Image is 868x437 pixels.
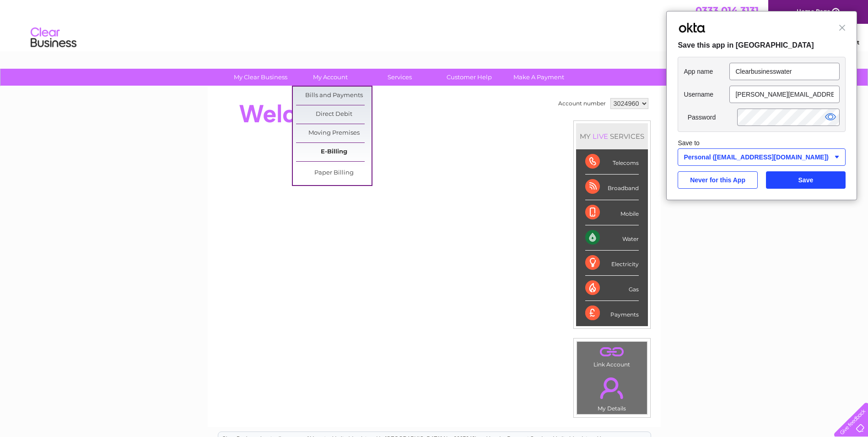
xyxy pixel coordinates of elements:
button: Save [766,171,846,189]
a: Direct Debit [296,105,372,124]
img: logo.png [30,24,77,52]
a: Paper Billing [296,164,372,182]
span: Save this app in [GEOGRAPHIC_DATA] [678,39,846,51]
td: Account number [556,96,608,111]
div: MY SERVICES [576,123,648,149]
div: LIVE [591,132,610,141]
div: Personal ([EMAIL_ADDRESS][DOMAIN_NAME]) [684,152,840,163]
div: Gas [585,276,639,301]
a: Telecoms [755,39,783,46]
a: Blog [788,39,802,46]
button: Never for this App [678,171,757,189]
a: . [579,372,645,404]
a: 0333 014 3131 [695,5,759,16]
td: My Details [577,370,647,415]
span: Password [688,113,733,121]
a: Water [707,39,724,46]
a: My Account [292,69,368,86]
div: Clear Business is a trading name of Verastar Limited (registered in [GEOGRAPHIC_DATA] No. 3667643... [218,5,651,44]
a: Services [362,69,437,86]
a: Customer Help [431,69,507,86]
span: App name [684,67,729,76]
a: Make A Payment [501,69,577,86]
div: Broadband [585,175,639,200]
span: Username [684,90,729,98]
a: E-Billing [296,143,372,161]
a: Bills and Payments [296,87,372,105]
div: Water [585,225,639,251]
div: Payments [585,301,639,326]
label: Save to [678,139,710,147]
td: Link Account [577,341,647,370]
div: Telecoms [585,149,639,175]
a: . [579,344,645,360]
div: Electricity [585,251,639,276]
a: Moving Premises [296,124,372,142]
a: Contact [807,39,830,46]
a: Log out [838,39,859,46]
div: Mobile [585,200,639,225]
span: Close [839,24,846,31]
a: Energy [730,39,750,46]
a: My Clear Business [223,69,298,86]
